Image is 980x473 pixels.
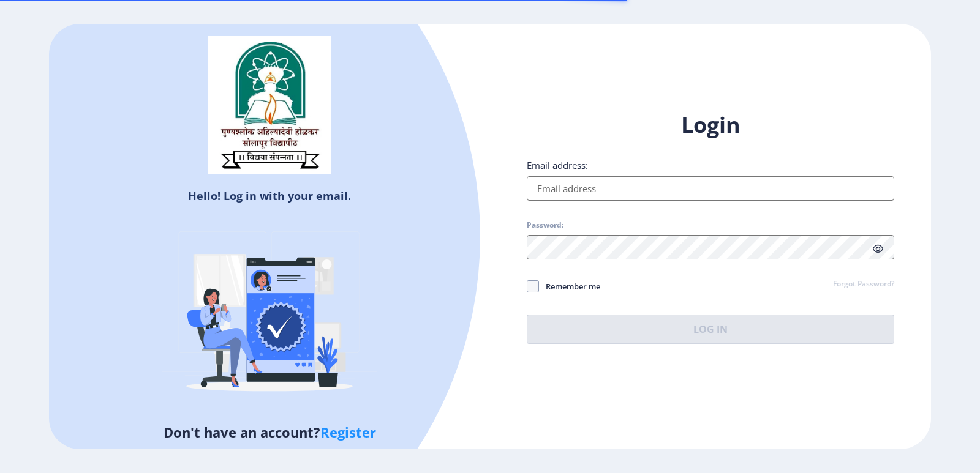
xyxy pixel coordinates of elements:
h1: Login [527,110,894,140]
label: Email address: [527,159,588,171]
img: sulogo.png [208,36,331,174]
label: Password: [527,220,563,230]
h5: Don't have an account? [58,422,481,442]
button: Log In [527,315,894,344]
a: Forgot Password? [833,279,894,290]
img: Verified-rafiki.svg [162,208,377,422]
a: Register [320,423,376,441]
input: Email address [527,176,894,201]
span: Remember me [539,279,600,294]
